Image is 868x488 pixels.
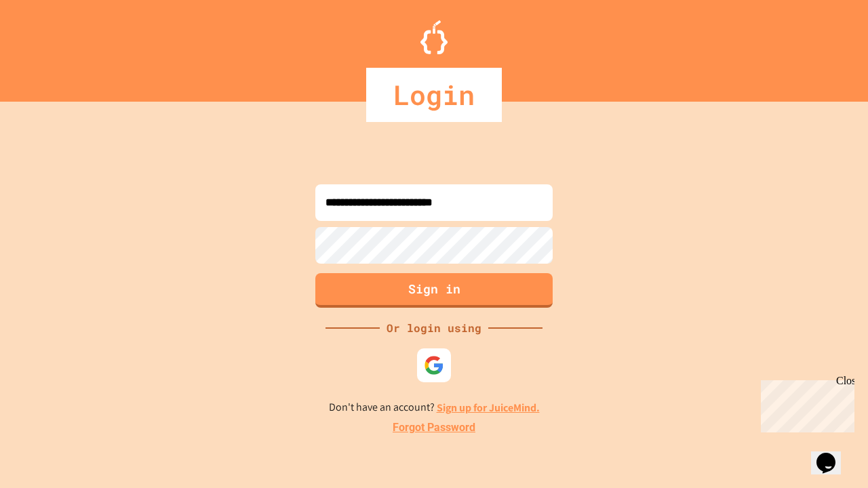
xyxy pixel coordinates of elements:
p: Don't have an account? [329,399,540,416]
iframe: chat widget [811,434,854,474]
img: google-icon.svg [424,355,444,375]
iframe: chat widget [755,375,854,432]
img: Logo.svg [420,20,448,54]
button: Sign in [315,273,553,308]
div: Chat with us now!Close [5,5,94,86]
a: Forgot Password [393,420,475,436]
a: Sign up for JuiceMind. [437,401,540,415]
div: Login [366,68,502,122]
div: Or login using [380,320,488,336]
